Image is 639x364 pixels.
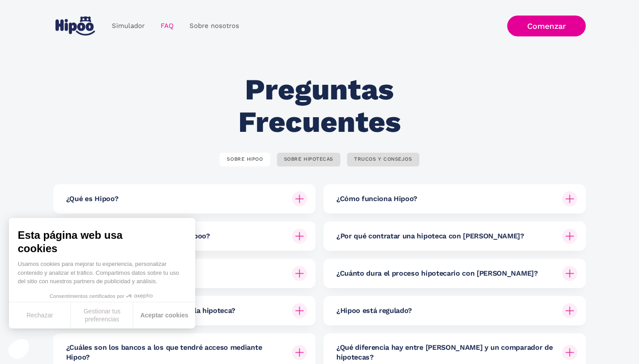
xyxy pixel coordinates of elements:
div: SOBRE HIPOTECAS [284,156,333,163]
h6: ¿Qué es Hipoo? [66,194,118,204]
h6: ¿Cuánto dura el proceso hipotecario con [PERSON_NAME]? [336,269,538,278]
a: Simulador [104,17,153,35]
h6: ¿Por qué contratar una hipoteca con [PERSON_NAME]? [336,231,524,241]
div: SOBRE HIPOO [227,156,263,163]
h6: ¿Cuáles son los bancos a los que tendré acceso mediante Hipoo? [66,343,285,363]
a: home [53,13,97,39]
h6: ¿Qué diferencia hay entre [PERSON_NAME] y un comparador de hipotecas? [336,343,555,363]
h2: Preguntas Frecuentes [188,74,451,138]
a: Sobre nosotros [181,17,247,35]
h6: ¿Cómo funciona Hipoo? [336,194,417,204]
h6: ¿Hipoo está regulado? [336,306,412,316]
h6: ¿Qué servicios hipotecarios ofrece Hipoo? [66,231,210,241]
div: TRUCOS Y CONSEJOS [354,156,412,163]
a: FAQ [153,17,181,35]
a: Comenzar [507,16,586,36]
